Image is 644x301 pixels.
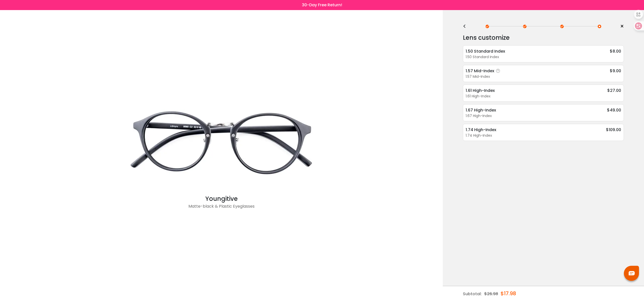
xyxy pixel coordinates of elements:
div: 1.74 High-Index [466,127,496,133]
img: chat [629,271,635,275]
div: 1.74 High-Index [466,133,621,138]
div: 1.61 High-Index [466,87,495,94]
span: $9.00 [610,68,621,74]
div: Lens customize [463,33,624,43]
span: $49.00 [607,107,621,113]
div: 1.57 Mid-Index [466,74,621,79]
div: Youngitive [121,194,322,203]
div: 1.50 Standard Index [466,54,621,60]
div: Matte-black & Plastic Eyeglasses [121,203,322,213]
div: $17.98 [501,286,516,301]
div: 1.67 High-Index [466,107,496,113]
span: $109.00 [606,127,621,133]
div: 1.57 Mid-Index [466,68,502,74]
div: 1.61 High-Index [466,94,621,99]
div: 1.67 High-Index [466,113,621,119]
span: $27.00 [607,87,621,94]
div: < [463,24,470,28]
div: 1.50 Standard Index [466,48,505,54]
span: × [620,23,624,30]
span: $8.00 [610,48,621,54]
img: Matte-black Youngitive - Plastic Eyeglasses [121,94,322,194]
a: × [616,23,624,30]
